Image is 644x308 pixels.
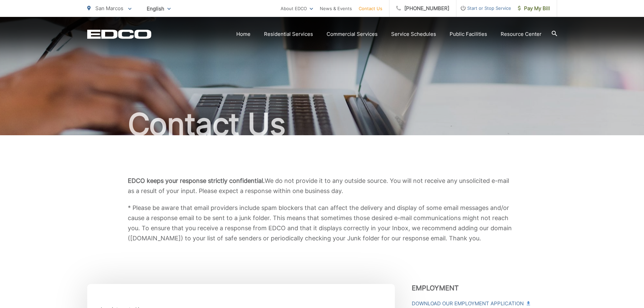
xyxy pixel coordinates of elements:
[142,3,176,15] span: English
[412,300,529,308] a: Download Our Employment Application
[320,4,352,13] a: News & Events
[359,4,382,13] a: Contact Us
[236,30,251,38] a: Home
[128,176,517,196] p: We do not provide it to any outside source. You will not receive any unsolicited e-mail as a resu...
[450,30,487,38] a: Public Facilities
[391,30,436,38] a: Service Schedules
[128,177,265,184] b: EDCO keeps your response strictly confidential.
[264,30,313,38] a: Residential Services
[327,30,378,38] a: Commercial Services
[128,203,517,243] p: * Please be aware that email providers include spam blockers that can affect the delivery and dis...
[87,108,557,141] h1: Contact Us
[501,30,542,38] a: Resource Center
[87,29,151,39] a: EDCD logo. Return to the homepage.
[281,4,313,13] a: About EDCO
[95,5,123,11] span: San Marcos
[412,284,557,292] h3: Employment
[518,4,550,13] span: Pay My Bill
